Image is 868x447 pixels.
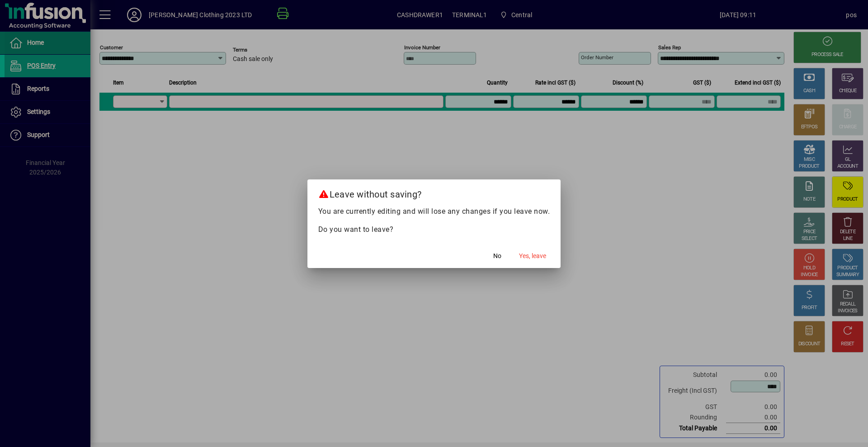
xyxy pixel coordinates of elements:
button: Yes, leave [515,248,550,264]
span: No [493,251,501,261]
p: Do you want to leave? [318,224,550,235]
p: You are currently editing and will lose any changes if you leave now. [318,206,550,217]
h2: Leave without saving? [307,179,561,206]
button: No [483,248,512,264]
span: Yes, leave [519,251,546,261]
